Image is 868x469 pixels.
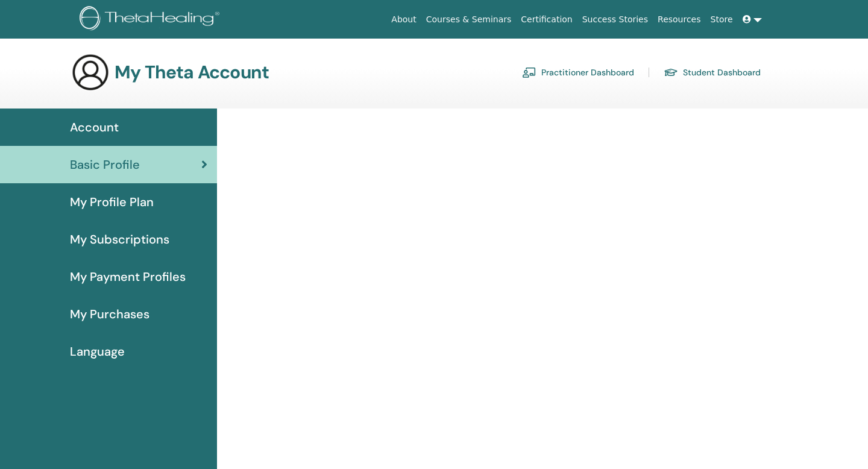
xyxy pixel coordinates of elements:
a: Success Stories [577,8,653,31]
span: Basic Profile [70,156,140,174]
span: My Payment Profiles [70,268,186,286]
a: Certification [516,8,577,31]
img: graduation-cap.svg [664,68,678,78]
img: generic-user-icon.jpg [71,53,110,92]
a: Store [706,8,738,31]
span: My Purchases [70,305,149,323]
span: My Profile Plan [70,193,154,211]
a: Practitioner Dashboard [522,63,634,82]
span: My Subscriptions [70,230,169,248]
a: Resources [653,8,706,31]
a: Student Dashboard [664,63,761,82]
img: chalkboard-teacher.svg [522,67,536,78]
h3: My Theta Account [115,61,269,83]
span: Language [70,342,125,360]
a: About [386,8,421,31]
span: Account [70,118,119,136]
a: Courses & Seminars [421,8,517,31]
img: logo.png [80,6,224,33]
